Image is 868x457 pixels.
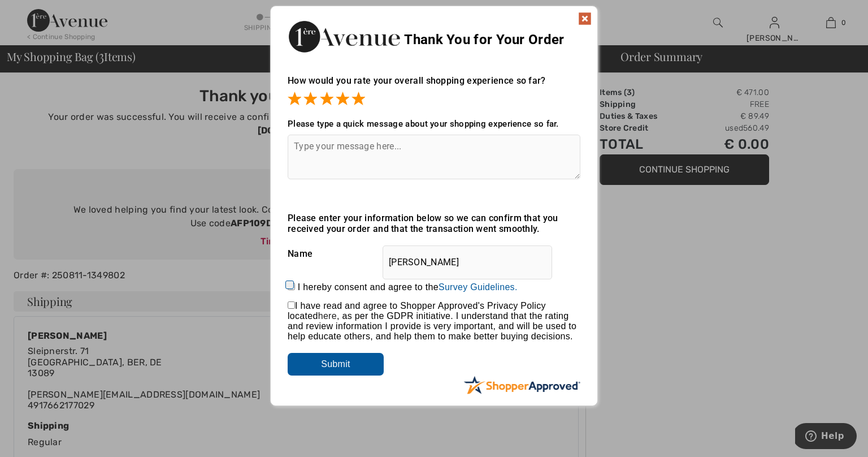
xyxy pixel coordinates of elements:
[288,213,580,234] div: Please enter your information below so we can confirm that you received your order and that the t...
[288,301,576,341] span: I have read and agree to Shopper Approved's Privacy Policy located , as per the GDPR initiative. ...
[288,119,580,129] div: Please type a quick message about your shopping experience so far.
[288,18,401,55] img: Thank You for Your Order
[578,12,592,25] img: x
[288,240,580,268] div: Name
[404,32,564,48] span: Thank You for Your Order
[26,8,49,18] span: Help
[288,353,384,376] input: Submit
[298,282,518,292] label: I hereby consent and agree to the
[288,64,580,107] div: How would you rate your overall shopping experience so far?
[318,311,337,321] a: here
[439,282,518,292] a: Survey Guidelines.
